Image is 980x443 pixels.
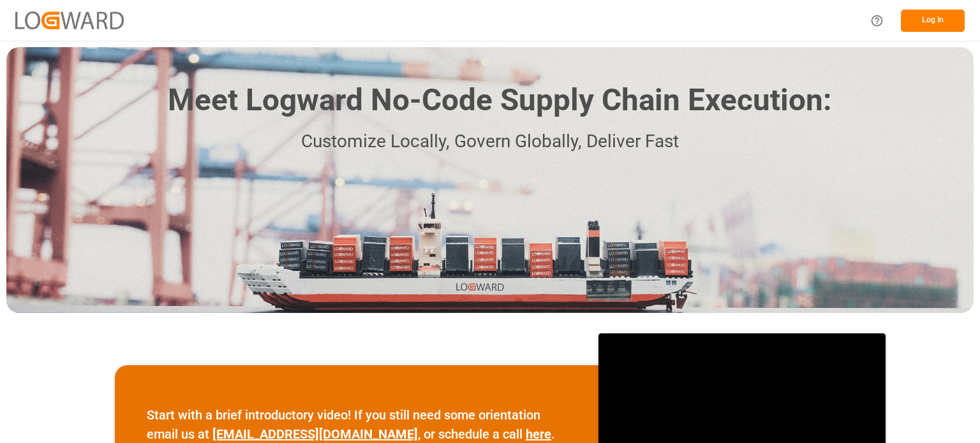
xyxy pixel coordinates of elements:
img: Logward_new_orange.png [15,11,124,29]
a: here [526,426,551,442]
a: [EMAIL_ADDRESS][DOMAIN_NAME] [212,426,418,442]
button: Log In [901,10,965,32]
button: Help Center [863,6,891,35]
p: Customize Locally, Govern Globally, Deliver Fast [149,127,831,156]
h1: Meet Logward No-Code Supply Chain Execution: [168,78,831,123]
